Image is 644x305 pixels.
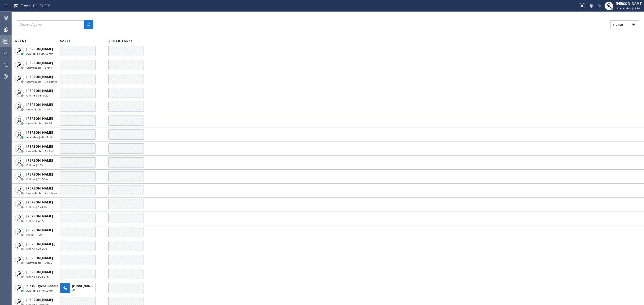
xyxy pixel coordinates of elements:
[26,102,53,107] span: [PERSON_NAME]
[26,228,53,232] span: [PERSON_NAME]
[26,186,53,191] span: [PERSON_NAME]
[616,6,640,10] span: Unavailable | 4:30
[26,247,47,251] span: Offline | 2d 22h
[26,158,53,163] span: [PERSON_NAME]
[610,20,639,29] button: Filter
[26,219,45,223] span: Offline | 4d 5h
[26,107,52,111] span: Unavailable | 41:11
[26,191,57,195] span: Unavailable | 7h 51min
[26,75,53,79] span: [PERSON_NAME]
[26,121,52,125] span: Unavailable | 30:16
[26,297,53,302] span: [PERSON_NAME]
[26,135,53,139] span: Available | 6h 15min
[26,66,52,69] span: Unavailable | 37:41
[26,205,47,209] span: Offline | 17d 1h
[26,149,55,153] span: Unavailable | 7h 1min
[26,289,53,292] span: Available | 7h 52min
[613,23,623,27] span: Filter
[26,144,53,149] span: [PERSON_NAME]
[26,47,53,51] span: [PERSON_NAME]
[26,130,53,135] span: [PERSON_NAME]
[72,288,75,292] span: 3s
[26,270,53,274] span: [PERSON_NAME]
[108,39,133,43] span: OTHER TASKS
[60,39,71,43] span: CALLS
[15,39,27,43] span: AGENT
[26,163,43,167] span: Offline | 10h
[60,281,97,295] button: [PHONE_NUMBER]3s
[17,20,84,29] input: Search Agents
[26,284,58,288] span: Bless Psyche Sabalo
[26,61,53,65] span: [PERSON_NAME]
[595,2,603,10] button: Mute
[26,242,80,246] span: [PERSON_NAME] [PERSON_NAME]
[26,256,53,260] span: [PERSON_NAME]
[26,172,53,177] span: [PERSON_NAME]
[26,88,53,93] span: [PERSON_NAME]
[26,52,53,55] span: Available | 2h 50min
[26,261,52,265] span: Unavailable | 39:55
[26,200,53,204] span: [PERSON_NAME]
[26,233,42,237] span: Break | 6:21
[26,116,53,121] span: [PERSON_NAME]
[26,94,50,97] span: Offline | 331d 22h
[26,80,57,83] span: Unavailable | 7h 53min
[26,214,53,218] span: [PERSON_NAME]
[72,284,97,288] span: [PHONE_NUMBER]
[26,275,49,278] span: Offline | 90d 21h
[616,1,642,6] div: [PERSON_NAME]
[26,177,50,181] span: Offline | 2h 58min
